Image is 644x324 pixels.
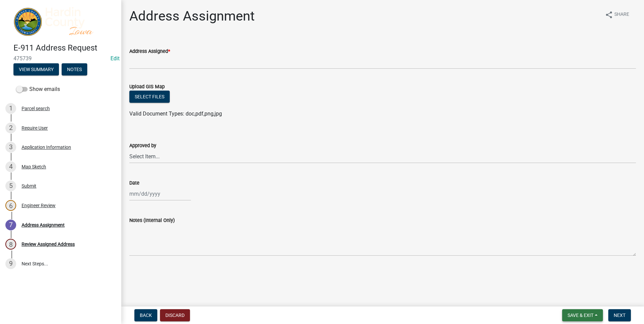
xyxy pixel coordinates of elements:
[62,63,87,75] button: Notes
[608,309,631,321] button: Next
[134,309,157,321] button: Back
[5,103,16,114] div: 1
[605,11,613,19] i: share
[5,142,16,153] div: 3
[22,223,65,227] div: Address Assignment
[5,220,16,230] div: 7
[13,43,116,53] h4: E-911 Address Request
[110,55,120,62] a: Edit
[110,55,120,62] wm-modal-confirm: Edit Application Number
[129,110,222,117] span: Valid Document Types: doc,pdf,png,jpg
[160,309,190,321] button: Discard
[5,123,16,133] div: 2
[22,106,50,111] div: Parcel search
[129,181,139,186] label: Date
[614,313,625,318] span: Next
[5,161,16,172] div: 4
[129,187,191,201] input: mm/dd/yyyy
[562,309,603,321] button: Save & Exit
[5,181,16,191] div: 5
[5,258,16,269] div: 9
[22,242,75,247] div: Review Assigned Address
[62,67,87,73] wm-modal-confirm: Notes
[22,164,46,169] div: Map Sketch
[614,11,629,19] span: Share
[22,203,56,208] div: Engineer Review
[13,67,59,73] wm-modal-confirm: Summary
[129,218,175,223] label: Notes (Internal Only)
[13,63,59,75] button: View Summary
[129,91,170,103] button: Select files
[13,55,108,62] span: 475739
[129,8,255,24] h1: Address Assignment
[129,49,170,54] label: Address Assigned
[568,313,593,318] span: Save & Exit
[5,200,16,211] div: 6
[129,143,156,148] label: Approved by
[16,85,60,93] label: Show emails
[5,239,16,250] div: 8
[22,126,48,130] div: Require User
[22,145,71,150] div: Application Information
[140,313,152,318] span: Back
[22,184,36,188] div: Submit
[600,8,635,21] button: shareShare
[13,7,110,36] img: Hardin County, Iowa
[129,85,165,89] label: Upload GIS Map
